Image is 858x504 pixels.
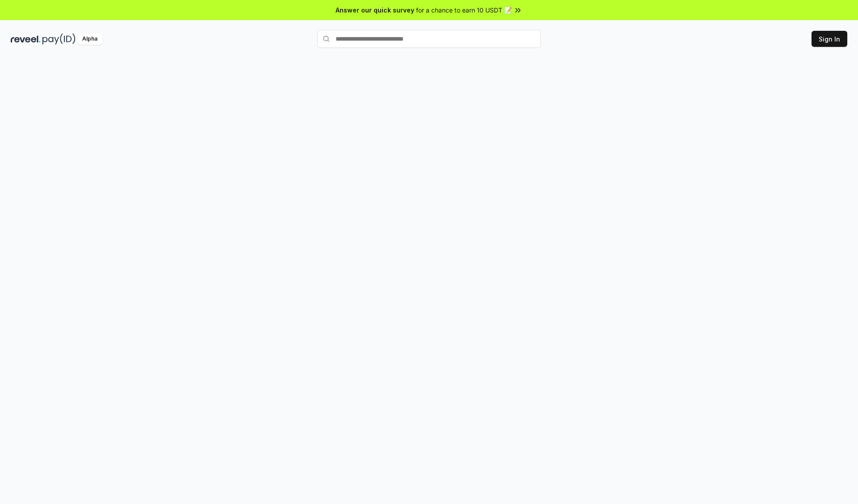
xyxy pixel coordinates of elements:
img: pay_id [42,33,76,45]
button: Sign In [812,31,847,47]
div: Alpha [77,33,102,45]
img: reveel_dark [11,33,41,45]
span: for a chance to earn 10 USDT 📝 [416,5,512,15]
span: Answer our quick survey [336,5,414,15]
